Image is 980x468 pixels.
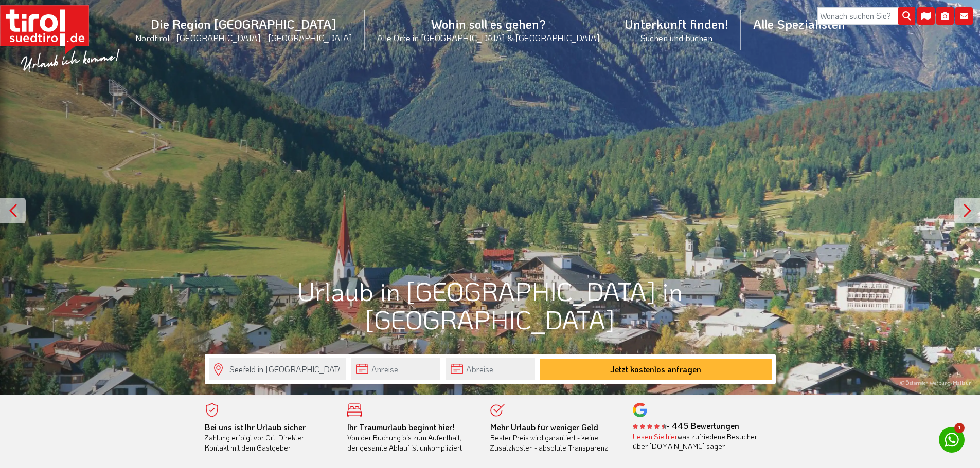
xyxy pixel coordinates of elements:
[347,422,475,453] div: Von der Buchung bis zum Aufenthalt, der gesamte Ablauf ist unkompliziert
[936,7,954,25] i: Fotogalerie
[540,359,772,380] button: Jetzt kostenlos anfragen
[633,432,760,452] div: was zufriedene Besucher über [DOMAIN_NAME] sagen
[123,5,365,54] a: Die Region [GEOGRAPHIC_DATA]Nordtirol - [GEOGRAPHIC_DATA] - [GEOGRAPHIC_DATA]
[939,427,965,453] a: 1
[490,422,598,433] b: Mehr Urlaub für weniger Geld
[377,32,600,43] small: Alle Orte in [GEOGRAPHIC_DATA] & [GEOGRAPHIC_DATA]
[817,7,915,25] input: Wonach suchen Sie?
[917,7,935,25] i: Karte öffnen
[633,420,739,431] b: - 445 Bewertungen
[490,422,618,453] div: Bester Preis wird garantiert - keine Zusatzkosten - absolute Transparenz
[633,432,678,441] a: Lesen Sie hier
[209,358,346,380] input: Wo soll's hingehen?
[612,5,741,54] a: Unterkunft finden!Suchen und buchen
[625,32,728,43] small: Suchen und buchen
[135,32,352,43] small: Nordtirol - [GEOGRAPHIC_DATA] - [GEOGRAPHIC_DATA]
[351,358,440,380] input: Anreise
[446,358,535,380] input: Abreise
[365,5,612,54] a: Wohin soll es gehen?Alle Orte in [GEOGRAPHIC_DATA] & [GEOGRAPHIC_DATA]
[741,5,858,43] a: Alle Spezialisten
[205,422,306,433] b: Bei uns ist Ihr Urlaub sicher
[954,423,965,433] span: 1
[347,422,454,433] b: Ihr Traumurlaub beginnt hier!
[205,277,776,333] h1: Urlaub in [GEOGRAPHIC_DATA] in [GEOGRAPHIC_DATA]
[205,422,332,453] div: Zahlung erfolgt vor Ort. Direkter Kontakt mit dem Gastgeber
[955,7,973,25] i: Kontakt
